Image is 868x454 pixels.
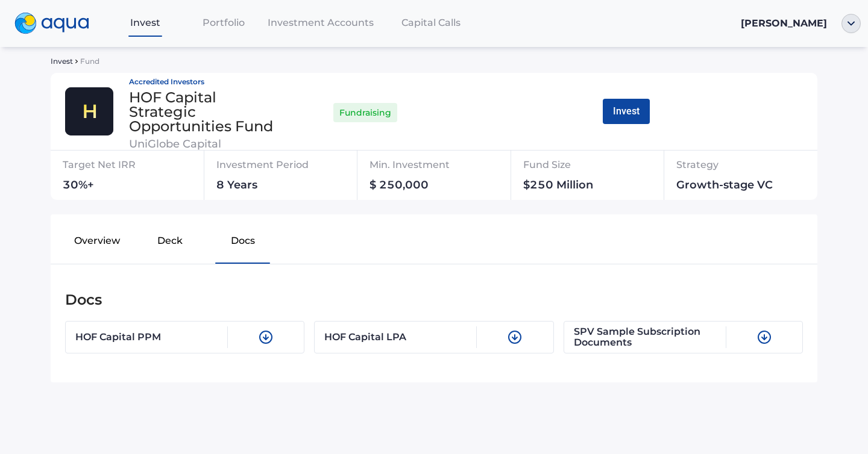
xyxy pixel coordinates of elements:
div: HOF Capital LPA [324,326,477,348]
div: Min. Investment [370,155,520,179]
div: Target Net IRR [63,155,186,179]
a: Invest [106,10,184,35]
div: UniGlobe Capital [129,138,280,149]
div: Strategy [676,155,827,179]
div: SPV Sample Subscription Documents [574,326,726,348]
button: Docs [206,224,279,263]
div: HOF Capital PPM [75,326,228,348]
div: HOF Capital Strategic Opportunities Fund [129,90,280,134]
span: Invest [51,57,73,66]
span: Fund [80,57,99,66]
div: Growth-stage VC [676,179,827,195]
img: logo [14,13,89,34]
div: 30%+ [63,179,186,195]
button: Invest [603,99,650,124]
img: thamesville [65,87,113,135]
div: $250 Million [523,179,660,195]
div: Investment Period [216,155,367,179]
span: Portfolio [203,17,245,28]
img: download [757,330,772,344]
a: Capital Calls [379,10,483,35]
img: sidearrow [75,60,78,63]
button: Overview [60,224,133,263]
div: Fundraising [333,100,397,125]
img: download [508,330,522,344]
a: Investment Accounts [263,10,379,35]
span: [PERSON_NAME] [741,17,827,29]
img: download [259,330,273,344]
div: $ 250,000 [370,179,520,195]
a: Portfolio [184,10,263,35]
button: Deck [133,224,206,263]
div: Docs [65,288,803,311]
span: Invest [130,17,160,28]
img: ellipse [841,14,861,33]
span: Investment Accounts [268,17,374,28]
div: Accredited Investors [129,78,280,86]
div: Fund Size [523,155,660,179]
a: logo [7,10,106,37]
div: 8 Years [216,179,367,195]
a: Fund [78,55,99,66]
span: Capital Calls [401,17,461,28]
